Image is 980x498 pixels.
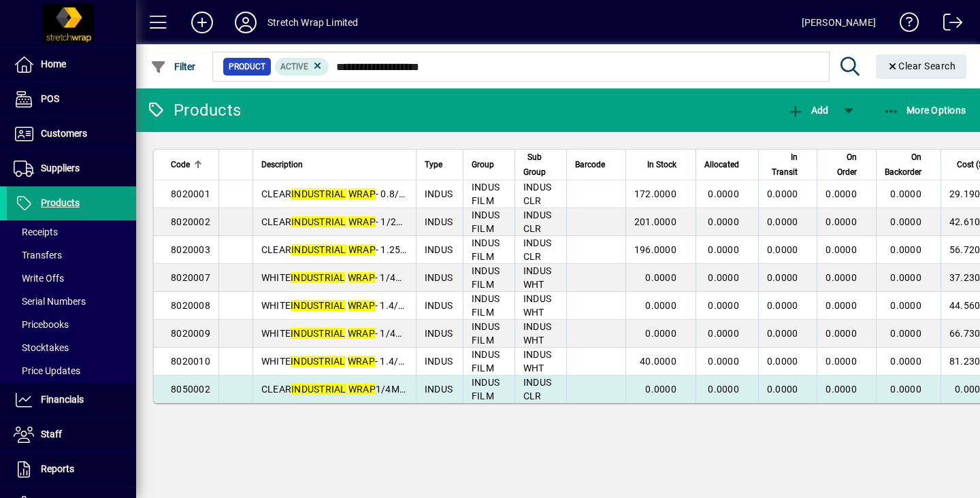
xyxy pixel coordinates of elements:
[704,157,739,172] span: Allocated
[767,244,798,255] span: 0.0000
[291,188,346,199] em: INDUSTRIAL
[890,216,921,227] span: 0.0000
[767,272,798,283] span: 0.0000
[523,182,551,206] span: INDUS CLR
[275,58,329,76] mat-chip: Activation Status: Active
[7,117,136,151] a: Customers
[14,273,64,284] span: Write Offs
[890,272,921,283] span: 0.0000
[634,216,676,227] span: 201.0000
[348,272,375,283] em: WRAP
[171,272,210,283] span: 8020007
[767,300,798,311] span: 0.0000
[826,150,869,180] div: On Order
[171,384,210,395] span: 8050002
[180,10,224,35] button: Add
[41,394,84,405] span: Financials
[767,356,798,367] span: 0.0000
[472,265,500,290] span: INDUS FILM
[890,384,921,395] span: 0.0000
[826,328,857,339] span: 0.0000
[291,244,346,255] em: INDUSTRIAL
[7,152,136,186] a: Suppliers
[523,265,551,290] span: INDUS WHT
[889,3,919,47] a: Knowledge Base
[890,188,921,199] span: 0.0000
[425,157,442,172] span: Type
[647,157,676,172] span: In Stock
[348,216,376,227] em: WRAP
[885,150,921,180] span: On Backorder
[291,328,346,339] em: INDUSTRIAL
[425,157,455,172] div: Type
[171,188,210,199] span: 8020001
[575,157,617,172] div: Barcode
[523,150,546,180] span: Sub Group
[767,328,798,339] span: 0.0000
[14,227,58,237] span: Receipts
[890,328,921,339] span: 0.0000
[826,300,857,311] span: 0.0000
[7,82,136,116] a: POS
[933,3,963,47] a: Logout
[523,210,551,234] span: INDUS CLR
[425,188,453,199] span: INDUS
[802,12,876,33] div: [PERSON_NAME]
[261,384,470,395] span: CLEAR 1/4M X 100M X
[767,384,798,395] span: 0.0000
[880,98,970,122] button: More Options
[171,244,210,255] span: 8020003
[890,356,921,367] span: 0.0000
[472,157,506,172] div: Group
[41,128,87,139] span: Customers
[523,349,551,373] span: INDUS WHT
[523,150,558,180] div: Sub Group
[634,188,676,199] span: 172.0000
[7,452,136,486] a: Reports
[14,342,69,353] span: Stocktakes
[704,157,751,172] div: Allocated
[261,216,475,227] span: CLEAR - 1/2M X 100M X
[14,365,80,376] span: Price Updates
[767,150,811,180] div: In Transit
[261,328,478,339] span: WHITE - 1/4M X 100M X
[147,54,199,79] button: Filter
[523,377,551,401] span: INDUS CLR
[425,300,453,311] span: INDUS
[575,157,605,172] span: Barcode
[41,429,62,439] span: Staff
[171,328,210,339] span: 8020009
[708,244,739,255] span: 0.0000
[41,59,66,69] span: Home
[826,216,857,227] span: 0.0000
[826,356,857,367] span: 0.0000
[472,182,500,206] span: INDUS FILM
[472,321,500,346] span: INDUS FILM
[472,210,500,234] span: INDUS FILM
[767,150,798,180] span: In Transit
[472,237,500,262] span: INDUS FILM
[885,150,934,180] div: On Backorder
[826,272,857,283] span: 0.0000
[890,244,921,255] span: 0.0000
[883,105,966,116] span: More Options
[348,328,375,339] em: WRAP
[7,383,136,417] a: Financials
[708,272,739,283] span: 0.0000
[171,300,210,311] span: 8020008
[7,244,136,267] a: Transfers
[348,356,375,367] em: WRAP
[826,188,857,199] span: 0.0000
[261,244,497,255] span: CLEAR - 1.25/2.5M X 100M X
[887,61,956,71] span: Clear Search
[7,267,136,290] a: Write Offs
[472,157,494,172] span: Group
[784,98,832,122] button: Add
[767,216,798,227] span: 0.0000
[826,384,857,395] span: 0.0000
[472,377,500,401] span: INDUS FILM
[7,336,136,359] a: Stocktakes
[826,150,857,180] span: On Order
[7,220,136,244] a: Receipts
[150,61,196,72] span: Filter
